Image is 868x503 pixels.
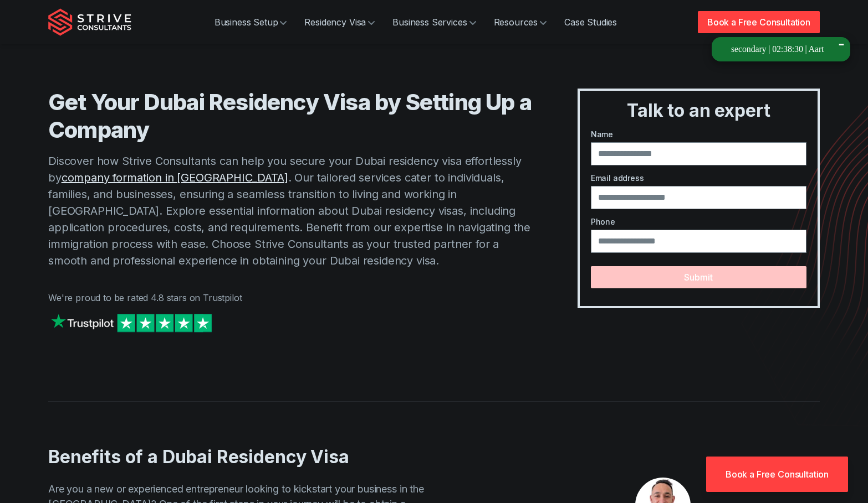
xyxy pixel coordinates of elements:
[485,11,556,33] a: Resources
[591,216,806,227] label: Phone
[698,11,820,33] a: Book a Free Consultation
[584,100,813,122] h3: Talk to an expert
[48,89,533,144] h1: Get Your Dubai Residency Visa by Setting Up a Company
[48,8,131,36] img: Strive Consultants
[591,266,806,288] button: Submit
[295,11,384,33] a: Residency Visa
[838,21,845,78] div: -
[384,11,484,33] a: Business Services
[591,172,806,184] label: Email address
[62,171,288,184] a: company formation in [GEOGRAPHIC_DATA]
[206,11,296,33] a: Business Setup
[591,128,806,140] label: Name
[48,153,533,269] p: Discover how Strive Consultants can help you secure your Dubai residency visa effortlessly by . O...
[731,43,824,56] div: secondary | 02:38:30 | Aart
[706,457,848,492] a: Book a Free Consultation
[48,446,457,468] h2: Benefits of a Dubai Residency Visa
[48,291,533,304] p: We're proud to be rated 4.8 stars on Trustpilot
[555,11,626,33] a: Case Studies
[48,311,215,335] img: Strive on Trustpilot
